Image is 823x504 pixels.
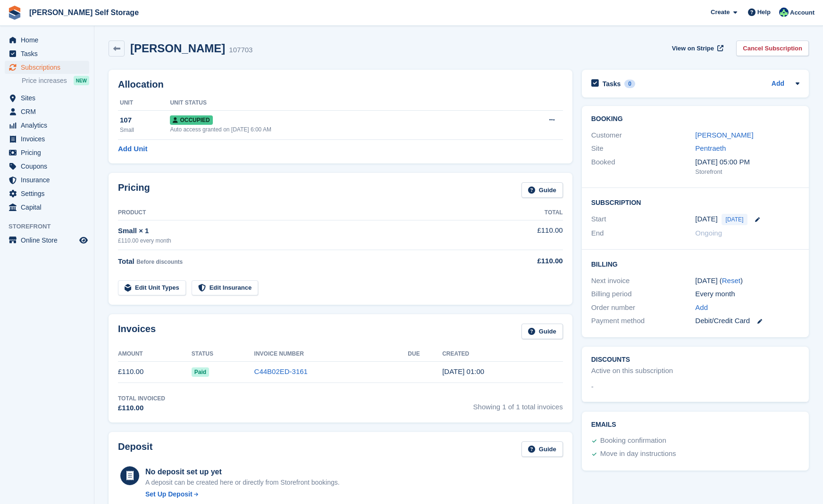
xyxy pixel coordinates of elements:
[118,280,186,296] a: Edit Unit Types
[521,441,563,457] a: Guide
[22,75,89,86] a: Price increases NEW
[5,201,89,214] a: menu
[5,187,89,200] a: menu
[5,61,89,74] a: menu
[118,226,494,236] div: Small × 1
[600,435,666,447] div: Booking confirmation
[521,324,563,339] a: Guide
[695,289,799,300] div: Every month
[5,132,89,146] a: menu
[254,367,308,375] a: C44B02ED-3161
[736,41,809,56] a: Cancel Subscription
[21,61,77,74] span: Subscriptions
[118,441,152,457] h2: Deposit
[118,182,150,198] h2: Pricing
[21,119,77,132] span: Analytics
[591,289,696,300] div: Billing period
[21,173,77,187] span: Insurance
[118,96,170,111] th: Unit
[118,324,156,339] h2: Invoices
[591,115,799,123] h2: Booking
[591,302,696,313] div: Order number
[120,115,170,126] div: 107
[21,234,77,247] span: Online Store
[192,367,209,377] span: Paid
[591,316,696,326] div: Payment method
[118,144,147,154] a: Add Unit
[21,132,77,146] span: Invoices
[591,130,696,141] div: Customer
[494,256,563,267] div: £110.00
[192,280,259,296] a: Edit Insurance
[25,5,143,20] a: [PERSON_NAME] Self Storage
[254,347,408,362] th: Invoice Number
[672,44,714,53] span: View on Stripe
[118,79,563,90] h2: Allocation
[78,235,89,246] a: Preview store
[5,33,89,47] a: menu
[21,187,77,200] span: Settings
[757,8,771,17] span: Help
[136,259,183,265] span: Before discounts
[722,276,740,285] a: Reset
[695,131,753,139] a: [PERSON_NAME]
[170,96,498,111] th: Unit Status
[779,8,789,17] img: Dafydd Pritchard
[695,214,717,225] time: 2025-09-26 00:00:00 UTC
[5,173,89,187] a: menu
[5,47,89,60] a: menu
[5,119,89,132] a: menu
[442,347,563,362] th: Created
[21,47,77,60] span: Tasks
[21,91,77,105] span: Sites
[21,201,77,214] span: Capital
[600,448,676,460] div: Move in day instructions
[521,182,563,198] a: Guide
[21,160,77,173] span: Coupons
[442,367,484,375] time: 2025-09-26 00:00:11 UTC
[118,403,165,414] div: £110.00
[591,228,696,239] div: End
[695,276,799,286] div: [DATE] ( )
[790,8,815,17] span: Account
[192,347,254,362] th: Status
[8,6,22,20] img: stora-icon-8386f47178a22dfd0bd8f6a31ec36ba5ce8667c1dd55bd0f319d3a0aa187defe.svg
[5,146,89,159] a: menu
[118,205,494,220] th: Product
[118,361,192,382] td: £110.00
[711,8,730,17] span: Create
[591,143,696,154] div: Site
[624,80,635,88] div: 0
[22,76,67,85] span: Price increases
[494,220,563,250] td: £110.00
[668,41,725,56] a: View on Stripe
[170,115,212,125] span: Occupied
[8,222,94,231] span: Storefront
[5,234,89,247] a: menu
[145,478,340,488] p: A deposit can be created here or directly from Storefront bookings.
[74,76,89,85] div: NEW
[591,356,799,364] h2: Discounts
[408,347,442,362] th: Due
[772,79,784,89] a: Add
[695,144,726,152] a: Pentraeth
[695,167,799,177] div: Storefront
[603,80,621,88] h2: Tasks
[591,366,673,376] div: Active on this subscription
[118,236,494,245] div: £110.00 every month
[695,316,799,326] div: Debit/Credit Card
[21,146,77,159] span: Pricing
[722,214,748,225] span: [DATE]
[120,126,170,134] div: Small
[695,302,708,313] a: Add
[5,160,89,173] a: menu
[170,125,498,134] div: Auto access granted on [DATE] 6:00 AM
[145,489,340,499] a: Set Up Deposit
[695,229,722,237] span: Ongoing
[591,197,799,207] h2: Subscription
[591,214,696,225] div: Start
[118,394,165,403] div: Total Invoiced
[5,91,89,105] a: menu
[591,157,696,177] div: Booked
[145,489,193,499] div: Set Up Deposit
